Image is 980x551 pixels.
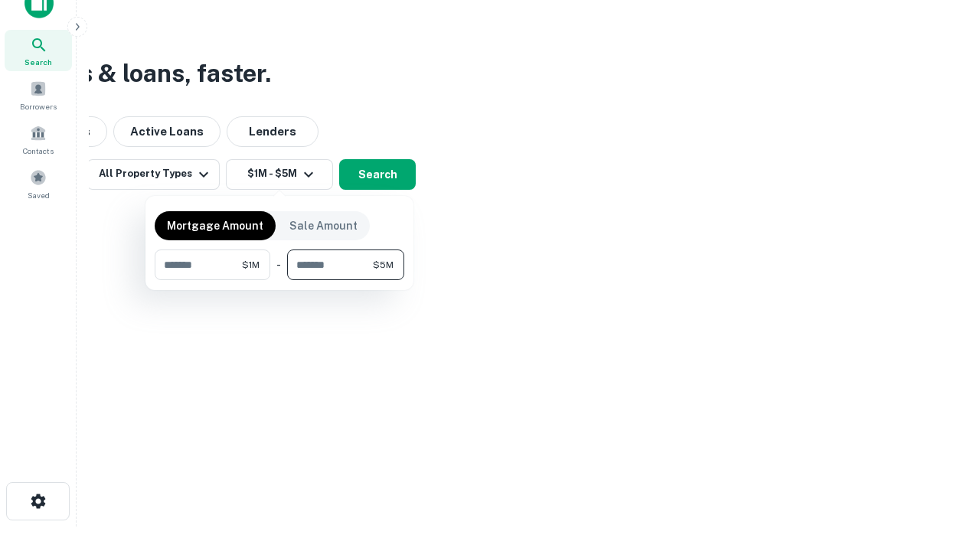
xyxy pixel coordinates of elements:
[276,249,281,280] div: -
[242,258,260,272] span: $1M
[289,217,358,234] p: Sale Amount
[373,258,394,272] span: $5M
[167,217,263,234] p: Mortgage Amount
[903,429,980,502] iframe: Chat Widget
